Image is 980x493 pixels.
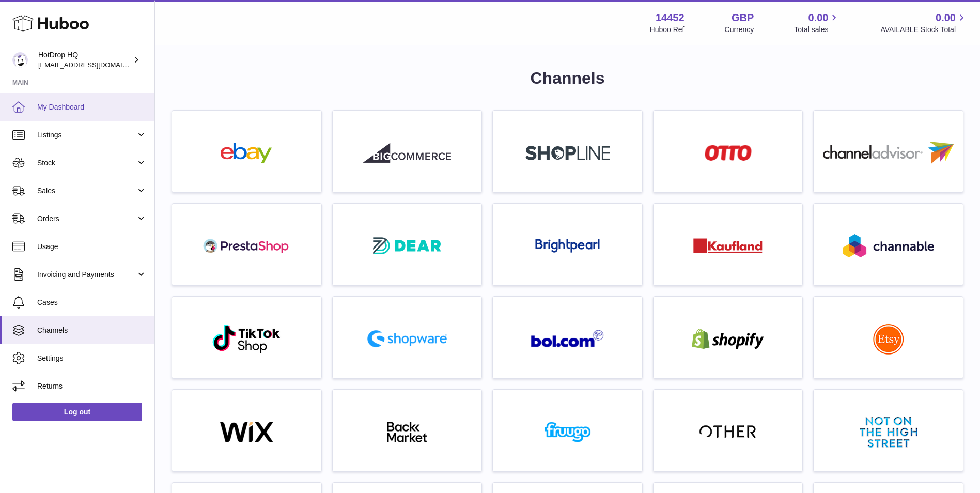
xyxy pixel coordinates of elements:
[725,25,754,35] div: Currency
[177,302,316,373] a: roseta-tiktokshop
[659,302,798,373] a: shopify
[38,50,131,70] div: HotDrop HQ
[37,270,136,280] span: Invoicing and Payments
[525,146,610,160] img: roseta-shopline
[12,52,28,68] img: internalAdmin-14452@internal.huboo.com
[37,242,147,252] span: Usage
[370,234,444,257] img: roseta-dear
[860,417,917,448] img: notonthehighstreet
[212,324,282,354] img: roseta-tiktokshop
[363,422,451,442] img: backmarket
[843,234,934,257] img: roseta-channable
[363,326,451,351] img: roseta-shopware
[498,302,637,373] a: roseta-bol
[338,116,477,187] a: roseta-bigcommerce
[535,239,600,253] img: roseta-brightpearl
[656,11,685,25] strong: 14452
[819,395,958,466] a: notonthehighstreet
[37,158,136,168] span: Stock
[732,11,754,25] strong: GBP
[819,302,958,373] a: roseta-etsy
[338,209,477,280] a: roseta-dear
[203,143,290,163] img: ebay
[37,381,147,391] span: Returns
[819,209,958,280] a: roseta-channable
[659,209,798,280] a: roseta-kaufland
[808,11,829,25] span: 0.00
[880,25,968,35] span: AVAILABLE Stock Total
[873,323,904,355] img: roseta-etsy
[37,186,136,196] span: Sales
[37,214,136,224] span: Orders
[177,395,316,466] a: wix
[684,329,772,349] img: shopify
[823,142,954,164] img: roseta-channel-advisor
[659,395,798,466] a: other
[531,330,604,348] img: roseta-bol
[203,422,290,442] img: wix
[38,60,152,69] span: [EMAIL_ADDRESS][DOMAIN_NAME]
[699,424,756,440] img: other
[12,403,142,421] a: Log out
[338,302,477,373] a: roseta-shopware
[37,326,147,335] span: Channels
[819,116,958,187] a: roseta-channel-advisor
[37,130,136,140] span: Listings
[705,145,752,161] img: roseta-otto
[37,298,147,307] span: Cases
[177,209,316,280] a: roseta-prestashop
[172,67,963,89] h1: Channels
[936,11,956,25] span: 0.00
[794,25,840,35] span: Total sales
[37,102,147,112] span: My Dashboard
[338,395,477,466] a: backmarket
[880,11,968,35] a: 0.00 AVAILABLE Stock Total
[524,422,612,442] img: fruugo
[177,116,316,187] a: ebay
[203,236,290,256] img: roseta-prestashop
[498,116,637,187] a: roseta-shopline
[363,143,451,163] img: roseta-bigcommerce
[794,11,840,35] a: 0.00 Total sales
[650,25,685,35] div: Huboo Ref
[498,395,637,466] a: fruugo
[37,353,147,363] span: Settings
[659,116,798,187] a: roseta-otto
[693,238,763,253] img: roseta-kaufland
[498,209,637,280] a: roseta-brightpearl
